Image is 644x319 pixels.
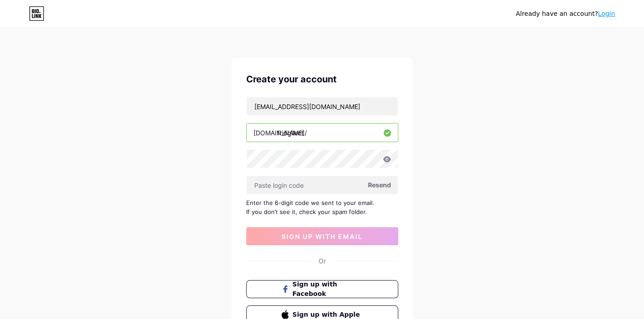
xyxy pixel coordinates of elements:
[246,280,398,298] button: Sign up with Facebook
[246,198,398,216] div: Enter the 6-digit code we sent to your email. If you don’t see it, check your spam folder.
[516,9,615,19] div: Already have an account?
[319,256,326,266] div: Or
[253,128,307,138] div: [DOMAIN_NAME]/
[247,97,398,115] input: Email
[598,10,615,17] a: Login
[368,180,391,190] span: Resend
[292,280,363,299] span: Sign up with Facebook
[247,124,398,142] input: username
[247,176,398,194] input: Paste login code
[281,233,363,240] span: sign up with email
[246,72,398,86] div: Create your account
[246,227,398,245] button: sign up with email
